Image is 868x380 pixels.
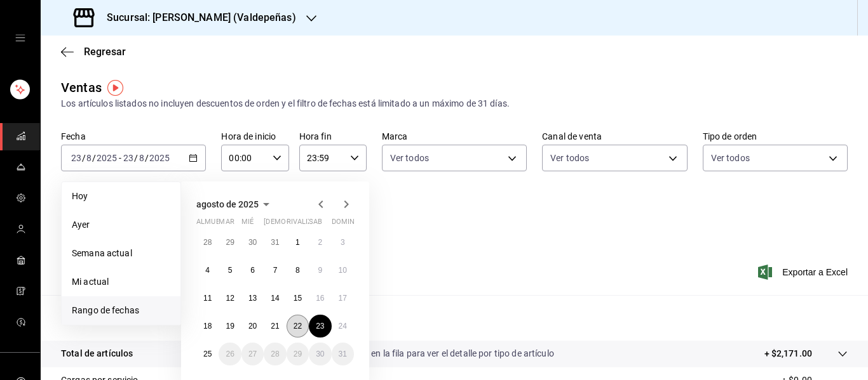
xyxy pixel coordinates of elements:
[339,322,347,331] font: 24
[294,294,302,303] font: 15
[107,11,296,23] font: Sucursal: [PERSON_NAME] (Valdepeñas)
[309,218,322,226] font: sab
[149,153,170,163] input: ----
[287,315,309,337] button: 22 de agosto de 2025
[61,131,86,141] font: Fecha
[295,266,300,275] font: 8
[332,218,362,226] font: dominio
[294,322,302,331] abbr: 22 de agosto de 2025
[711,153,750,163] font: Ver todos
[203,322,212,331] abbr: 18 de agosto de 2025
[764,348,812,358] font: + $2,171.00
[145,153,149,163] font: /
[287,343,309,365] button: 29 de agosto de 2025
[264,287,286,310] button: 14 de agosto de 2025
[61,98,510,108] font: Los artículos listados no incluyen descuentos de orden y el filtro de fechas está limitado a un m...
[309,343,331,365] button: 30 de agosto de 2025
[241,315,264,337] button: 20 de agosto de 2025
[332,218,362,231] abbr: domingo
[228,266,233,275] font: 5
[299,131,332,141] font: Hora fin
[248,350,257,358] font: 27
[15,33,25,43] button: cajón abierto
[294,322,302,331] font: 22
[264,231,286,254] button: 31 de julio de 2025
[221,131,276,141] font: Hora de inicio
[139,153,145,163] input: --
[196,315,219,337] button: 18 de agosto de 2025
[203,238,212,247] font: 28
[219,231,241,254] button: 29 de julio de 2025
[203,350,212,358] font: 25
[271,238,279,247] font: 31
[61,348,133,358] font: Total de artículos
[61,80,102,95] font: Ventas
[219,259,241,282] button: 5 de agosto de 2025
[71,153,82,163] input: --
[228,266,233,275] abbr: 5 de agosto de 2025
[287,287,309,310] button: 15 de agosto de 2025
[196,199,259,209] font: agosto de 2025
[316,350,324,358] font: 30
[250,266,255,275] abbr: 6 de agosto de 2025
[196,287,219,310] button: 11 de agosto de 2025
[203,238,212,247] abbr: 28 de julio de 2025
[316,350,324,358] abbr: 30 de agosto de 2025
[203,294,212,303] font: 11
[248,350,257,358] abbr: 27 de agosto de 2025
[196,343,219,365] button: 25 de agosto de 2025
[248,322,257,331] abbr: 20 de agosto de 2025
[294,294,302,303] abbr: 15 de agosto de 2025
[134,153,138,163] font: /
[248,238,257,247] abbr: 30 de julio de 2025
[332,231,354,254] button: 3 de agosto de 2025
[196,197,274,212] button: agosto de 2025
[287,218,322,226] font: rivalizar
[264,343,286,365] button: 28 de agosto de 2025
[196,259,219,282] button: 4 de agosto de 2025
[226,350,234,358] font: 26
[332,315,354,337] button: 24 de agosto de 2025
[287,218,322,231] abbr: viernes
[264,315,286,337] button: 21 de agosto de 2025
[316,322,324,331] font: 23
[205,266,210,275] abbr: 4 de agosto de 2025
[226,294,234,303] abbr: 12 de agosto de 2025
[271,294,279,303] font: 14
[295,266,300,275] abbr: 8 de agosto de 2025
[241,343,264,365] button: 27 de agosto de 2025
[72,248,132,258] font: Semana actual
[294,350,302,358] font: 29
[542,131,602,141] font: Canal de venta
[318,266,322,275] font: 9
[339,294,347,303] abbr: 17 de agosto de 2025
[309,218,322,231] abbr: sábado
[271,238,279,247] abbr: 31 de julio de 2025
[316,322,324,331] abbr: 23 de agosto de 2025
[703,131,757,141] font: Tipo de orden
[92,153,96,163] font: /
[226,322,234,331] abbr: 19 de agosto de 2025
[196,218,234,226] font: almuerzo
[107,80,123,96] img: Marcador de información sobre herramientas
[219,343,241,365] button: 26 de agosto de 2025
[196,218,234,231] abbr: lunes
[309,259,331,282] button: 9 de agosto de 2025
[271,322,279,331] font: 21
[318,238,322,247] abbr: 2 de agosto de 2025
[264,259,286,282] button: 7 de agosto de 2025
[339,350,347,358] abbr: 31 de agosto de 2025
[782,267,848,277] font: Exportar a Excel
[72,277,109,287] font: Mi actual
[309,315,331,337] button: 23 de agosto de 2025
[226,322,234,331] font: 19
[316,294,324,303] font: 16
[273,266,278,275] font: 7
[203,294,212,303] abbr: 11 de agosto de 2025
[226,238,234,247] font: 29
[203,322,212,331] font: 18
[241,259,264,282] button: 6 de agosto de 2025
[219,315,241,337] button: 19 de agosto de 2025
[318,266,322,275] abbr: 9 de agosto de 2025
[241,231,264,254] button: 30 de julio de 2025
